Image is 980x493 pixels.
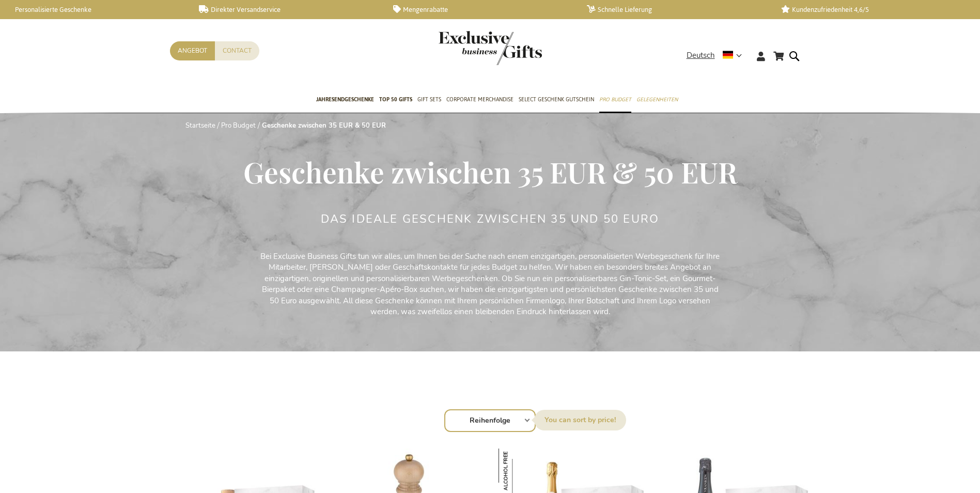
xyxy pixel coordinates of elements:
img: Exclusive Business gifts logo [439,31,542,65]
strong: Geschenke zwischen 35 EUR & 50 EUR [262,121,386,130]
a: Pro Budget [221,121,256,130]
a: Angebot [170,41,215,60]
span: Geschenke zwischen 35 EUR & 50 EUR [243,152,737,191]
h2: Das ideale Geschenk zwischen 35 und 50 Euro [321,213,660,225]
label: Sortieren nach [534,410,626,430]
span: Pro Budget [599,94,631,105]
a: Personalisierte Geschenke [5,5,182,14]
a: Mengenrabatte [393,5,570,14]
span: Gift Sets [417,94,441,105]
div: Deutsch [687,50,749,61]
a: Direkter Versandservice [199,5,376,14]
a: store logo [439,31,490,65]
span: Gelegenheiten [636,94,678,105]
span: TOP 50 Gifts [379,94,412,105]
span: Corporate Merchandise [446,94,514,105]
a: Startseite [185,121,215,130]
a: Contact [215,41,259,60]
img: French Bloom 'Le Blanc' Alkoholfreier Süße Verlockungen Prestige Set [499,449,543,493]
span: Jahresendgeschenke [316,94,374,105]
a: Kundenzufriedenheit 4,6/5 [781,5,958,14]
span: Deutsch [687,50,715,61]
span: Select Geschenk Gutschein [519,94,594,105]
p: Bei Exclusive Business Gifts tun wir alles, um Ihnen bei der Suche nach einem einzigartigen, pers... [258,251,723,318]
a: Schnelle Lieferung [587,5,764,14]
